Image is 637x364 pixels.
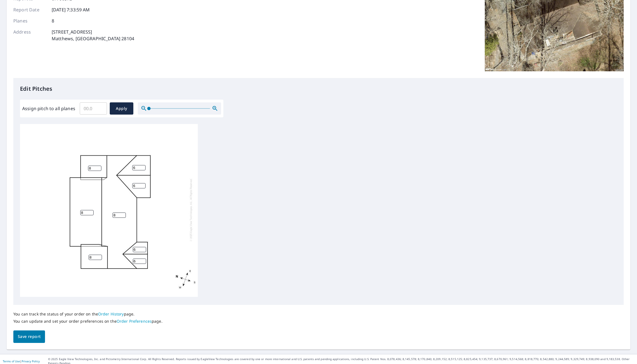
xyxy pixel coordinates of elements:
[22,359,40,363] a: Privacy Policy
[13,29,47,42] p: Address
[13,319,163,324] p: You can update and set your order preferences on the page.
[13,6,47,13] p: Report Date
[52,6,90,13] p: [DATE] 7:33:59 AM
[22,105,75,112] label: Assign pitch to all planes
[13,17,47,24] p: Planes
[114,105,129,112] span: Apply
[110,102,133,115] button: Apply
[3,360,40,363] p: |
[52,17,54,24] p: 8
[98,311,124,317] a: Order History
[13,330,45,343] button: Save report
[52,29,134,42] p: [STREET_ADDRESS] Matthews, [GEOGRAPHIC_DATA] 28104
[20,85,617,93] p: Edit Pitches
[117,318,152,324] a: Order Preferences
[3,359,20,363] a: Terms of Use
[18,333,41,340] span: Save report
[80,101,107,116] input: 00.0
[13,312,163,317] p: You can track the status of your order on the page.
